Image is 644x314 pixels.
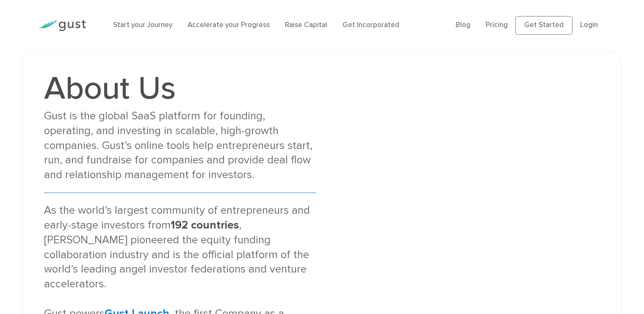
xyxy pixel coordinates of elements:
a: Raise Capital [285,21,327,29]
strong: 192 countries [171,218,239,231]
a: Blog [456,21,470,29]
img: Gust Logo [39,20,86,31]
a: Get Started [515,16,572,35]
h1: About Us [44,72,315,105]
div: Gust is the global SaaS platform for founding, operating, and investing in scalable, high-growth ... [44,109,315,182]
a: Get Incorporated [343,21,399,29]
a: Start your Journey [113,21,172,29]
a: Accelerate your Progress [188,21,270,29]
a: Login [580,21,598,29]
a: Pricing [486,21,508,29]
